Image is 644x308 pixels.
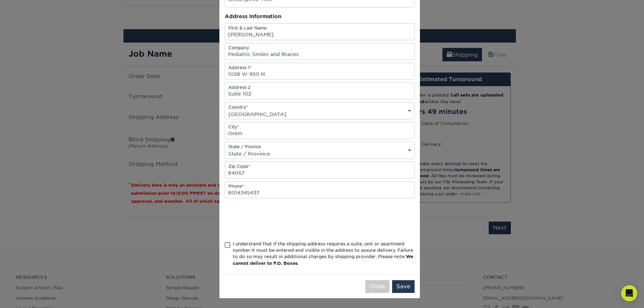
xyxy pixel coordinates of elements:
[392,280,415,293] button: Save
[233,241,415,267] div: I understand that if the shipping address requires a suite, unit or apartment number it must be e...
[365,280,389,293] button: Close
[621,285,637,301] div: Open Intercom Messenger
[233,254,413,265] b: We cannot deliver to P.O. Boxes
[225,13,415,20] div: Address Information
[225,206,327,233] iframe: reCAPTCHA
